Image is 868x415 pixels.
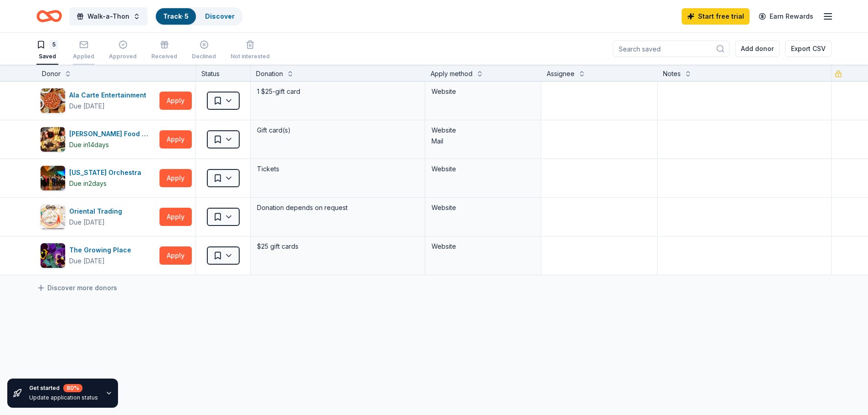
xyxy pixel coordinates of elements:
[431,164,534,174] div: Website
[73,53,94,60] div: Applied
[431,241,534,252] div: Website
[41,243,65,268] img: Image for The Growing Place
[36,36,58,65] button: 5Saved
[69,101,105,112] div: Due [DATE]
[151,36,177,65] button: Received
[69,178,107,189] div: Due in 2 days
[42,68,61,79] div: Donor
[29,384,98,392] div: Get started
[73,36,94,65] button: Applied
[40,127,156,152] button: Image for Gordon Food Service Store[PERSON_NAME] Food Service StoreDue in14days
[69,245,135,256] div: The Growing Place
[613,41,729,57] input: Search saved
[87,11,129,22] span: Walk-a-Thon
[205,12,235,20] a: Discover
[69,167,145,178] div: [US_STATE] Orchestra
[192,53,216,60] div: Declined
[151,53,177,60] div: Received
[40,243,156,268] button: Image for The Growing PlaceThe Growing PlaceDue [DATE]
[41,88,65,113] img: Image for Ala Carte Entertainment
[431,125,534,136] div: Website
[256,124,419,137] div: Gift card(s)
[40,204,156,230] button: Image for Oriental TradingOriental TradingDue [DATE]
[36,282,117,293] a: Discover more donors
[63,384,82,392] div: 80 %
[159,208,192,226] button: Apply
[109,53,137,60] div: Approved
[163,12,189,20] a: Track· 5
[41,127,65,152] img: Image for Gordon Food Service Store
[256,85,419,98] div: 1 $25-gift card
[40,88,156,113] button: Image for Ala Carte EntertainmentAla Carte EntertainmentDue [DATE]
[69,217,105,228] div: Due [DATE]
[69,128,156,139] div: [PERSON_NAME] Food Service Store
[192,36,216,65] button: Declined
[785,41,832,57] button: Export CSV
[753,8,819,25] a: Earn Rewards
[159,169,192,187] button: Apply
[431,68,473,79] div: Apply method
[256,240,419,253] div: $25 gift cards
[155,7,243,26] button: Track· 5Discover
[431,86,534,97] div: Website
[256,163,419,175] div: Tickets
[49,40,58,49] div: 5
[256,68,283,79] div: Donation
[663,68,681,79] div: Notes
[231,36,270,65] button: Not interested
[69,206,126,217] div: Oriental Trading
[159,92,192,110] button: Apply
[29,394,98,401] div: Update application status
[431,136,534,147] div: Mail
[69,139,109,150] div: Due in 14 days
[41,205,65,229] img: Image for Oriental Trading
[431,202,534,213] div: Website
[69,90,150,101] div: Ala Carte Entertainment
[109,36,137,65] button: Approved
[735,41,780,57] button: Add donor
[36,53,58,60] div: Saved
[231,53,270,60] div: Not interested
[196,65,251,81] div: Status
[69,256,105,266] div: Due [DATE]
[682,8,750,25] a: Start free trial
[69,7,148,26] button: Walk-a-Thon
[256,201,419,214] div: Donation depends on request
[40,165,156,191] button: Image for Minnesota Orchestra[US_STATE] OrchestraDue in2days
[41,166,65,190] img: Image for Minnesota Orchestra
[547,68,575,79] div: Assignee
[159,130,192,149] button: Apply
[159,246,192,265] button: Apply
[36,5,62,27] a: Home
